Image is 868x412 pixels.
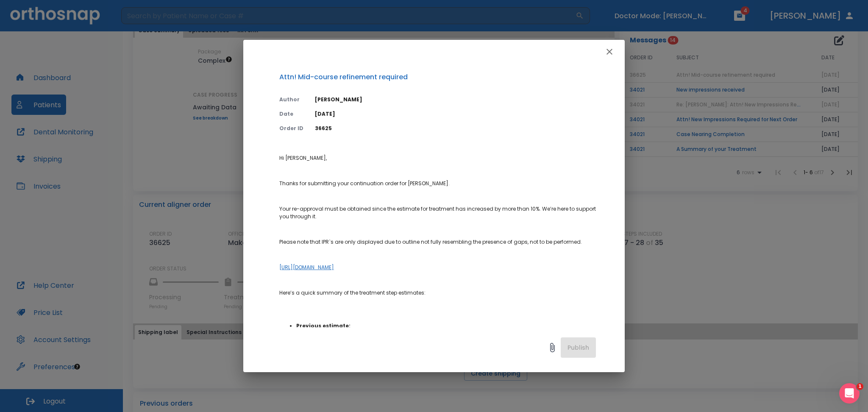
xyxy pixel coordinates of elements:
[279,154,596,162] p: Hi [PERSON_NAME],
[296,322,351,329] strong: Previous estimate:
[279,110,305,118] p: Date
[279,264,334,271] a: [URL][DOMAIN_NAME]
[315,125,596,132] p: 36625
[296,322,596,345] li: Upper: 23 steps Lower: 16 steps
[279,205,596,220] p: Your re-approval must be obtained since the estimate for treatment has increased by more than 10%...
[839,383,860,404] iframe: Intercom live chat
[279,180,596,187] p: Thanks for submitting your continuation order for [PERSON_NAME].
[279,289,596,297] p: Here’s a quick summary of the treatment step estimates:
[857,383,863,390] span: 1
[315,96,596,103] p: [PERSON_NAME]
[315,110,596,118] p: [DATE]
[279,72,596,82] p: Attn! Mid-course refinement required
[279,238,596,246] p: Please note that IPR`s are only displayed due to outline not fully resembling the presence of gap...
[279,125,305,132] p: Order ID
[279,96,305,103] p: Author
